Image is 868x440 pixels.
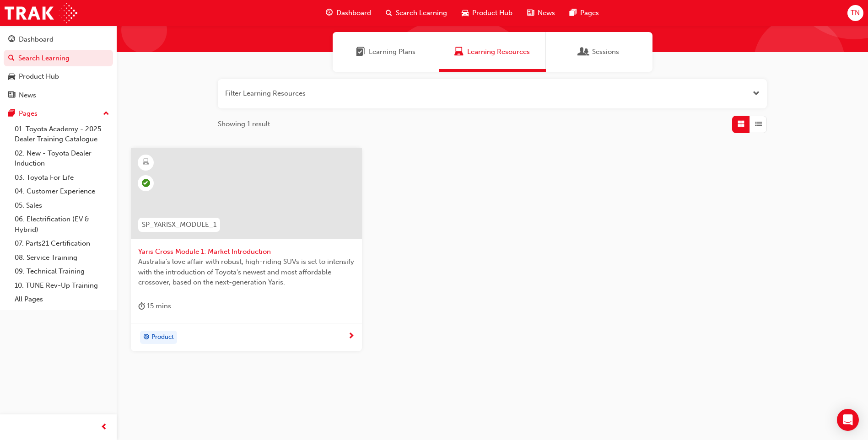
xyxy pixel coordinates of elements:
a: 01. Toyota Academy - 2025 Dealer Training Catalogue [11,122,113,146]
span: learningRecordVerb_COMPLETE-icon [142,179,150,187]
span: Grid [738,119,744,129]
span: car-icon [462,7,469,19]
span: SP_YARISX_MODULE_1 [142,220,216,230]
a: News [4,87,113,104]
a: Learning ResourcesLearning Resources [439,32,546,72]
span: guage-icon [326,7,333,19]
span: Learning Resources [454,47,464,57]
span: Learning Resources [467,47,530,57]
span: Dashboard [336,8,371,18]
a: 04. Customer Experience [11,184,113,199]
a: All Pages [11,292,113,306]
a: 02. New - Toyota Dealer Induction [11,146,113,171]
span: Sessions [579,47,588,57]
a: SP_YARISX_MODULE_1Yaris Cross Module 1: Market IntroductionAustralia's love affair with robust, h... [131,148,362,352]
span: News [538,8,555,18]
span: next-icon [348,333,355,341]
div: Product Hub [19,71,59,82]
button: Pages [4,105,113,122]
span: TN [851,8,860,18]
a: news-iconNews [520,4,562,22]
span: Australia's love affair with robust, high-riding SUVs is set to intensify with the introduction o... [138,257,355,288]
span: up-icon [103,108,109,120]
div: News [19,90,36,101]
span: Sessions [592,47,619,57]
span: target-icon [143,332,150,343]
img: Trak [5,3,77,23]
a: 09. Technical Training [11,264,113,279]
a: Search Learning [4,50,113,67]
a: Product Hub [4,68,113,85]
span: Learning Plans [356,47,365,57]
a: SessionsSessions [546,32,652,72]
span: Yaris Cross Module 1: Market Introduction [138,247,355,257]
span: news-icon [8,91,15,100]
span: search-icon [386,7,392,19]
span: Pages [580,8,599,18]
span: news-icon [527,7,534,19]
a: car-iconProduct Hub [454,4,520,22]
a: 10. TUNE Rev-Up Training [11,279,113,293]
span: search-icon [8,54,15,63]
span: Showing 1 result [218,119,270,129]
span: pages-icon [570,7,577,19]
a: 05. Sales [11,199,113,213]
a: 06. Electrification (EV & Hybrid) [11,212,113,236]
div: Dashboard [19,34,54,45]
a: search-iconSearch Learning [378,4,454,22]
button: DashboardSearch LearningProduct HubNews [4,29,113,105]
span: List [755,119,762,129]
span: car-icon [8,73,15,81]
span: duration-icon [138,300,145,312]
a: 08. Service Training [11,251,113,265]
a: guage-iconDashboard [318,4,378,22]
span: guage-icon [8,36,15,44]
a: 07. Parts21 Certification [11,236,113,251]
div: 15 mins [138,300,171,312]
div: Open Intercom Messenger [837,409,859,431]
span: learningResourceType_ELEARNING-icon [143,156,149,168]
span: Search Learning [396,8,447,18]
button: Open the filter [753,88,760,99]
div: Pages [19,108,38,119]
button: TN [847,5,863,21]
a: 03. Toyota For Life [11,171,113,185]
span: Learning Plans [369,47,415,57]
a: Learning PlansLearning Plans [333,32,439,72]
span: prev-icon [101,422,108,433]
span: Product [151,332,174,343]
a: Dashboard [4,31,113,48]
span: pages-icon [8,110,15,118]
span: Product Hub [472,8,512,18]
a: pages-iconPages [562,4,606,22]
